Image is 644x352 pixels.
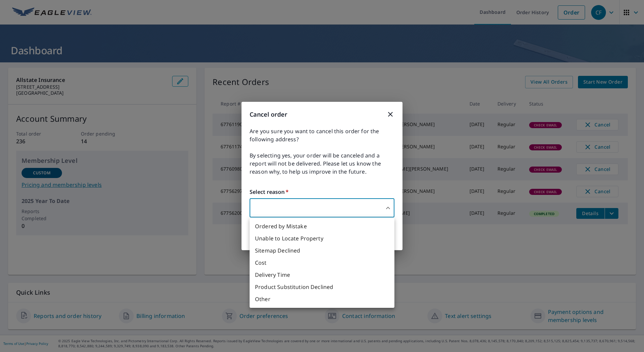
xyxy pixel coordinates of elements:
[250,293,394,305] li: Other
[250,257,394,269] li: Cost
[250,220,394,232] li: Ordered by Mistake
[250,232,394,244] li: Unable to Locate Property
[250,269,394,281] li: Delivery Time
[250,281,394,293] li: Product Substitution Declined
[250,244,394,257] li: Sitemap Declined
